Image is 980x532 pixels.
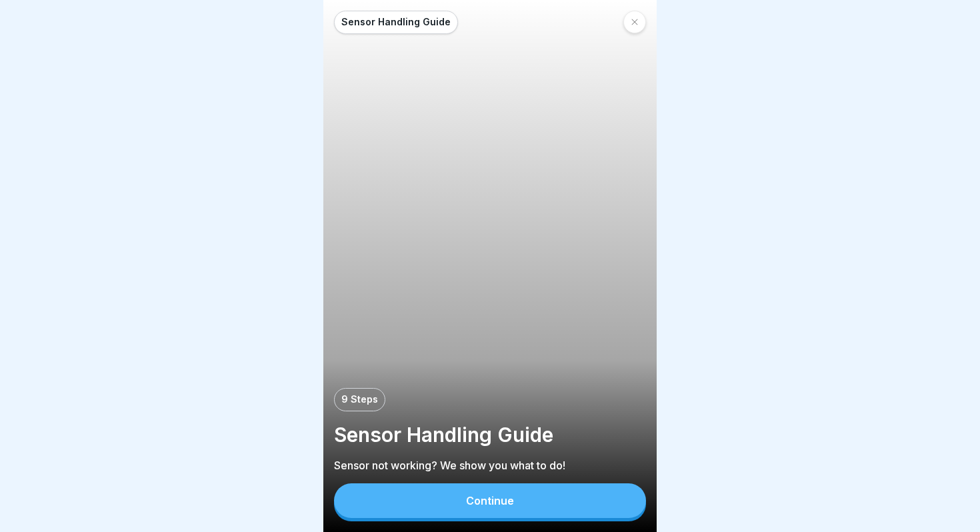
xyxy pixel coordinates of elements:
p: 9 Steps [341,394,378,405]
div: Continue [466,495,514,507]
p: Sensor Handling Guide [341,17,451,28]
p: Sensor Handling Guide [334,422,646,447]
p: Sensor not working? We show you what to do! [334,458,646,473]
button: Continue [334,483,646,518]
